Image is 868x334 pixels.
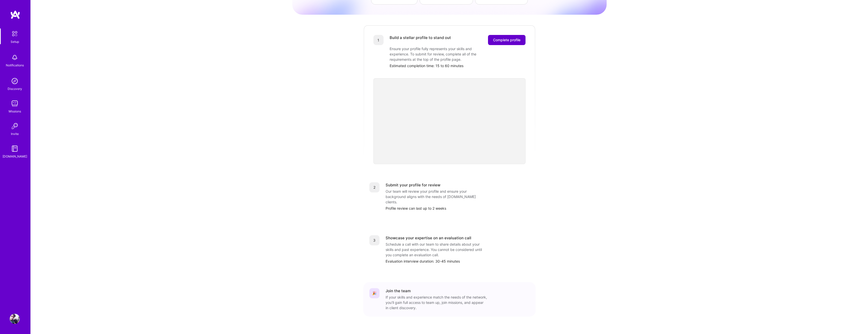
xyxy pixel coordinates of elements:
[386,182,440,188] div: Submit your profile for review
[386,259,530,264] div: Evaluation interview duration: 30-45 minutes
[390,46,491,62] div: Ensure your profile fully represents your skills and experience. To submit for review, complete a...
[369,235,379,245] div: 3
[10,10,20,19] img: logo
[11,39,19,44] div: Setup
[493,37,520,43] span: Complete profile
[11,131,19,136] div: Invite
[386,206,530,211] div: Profile review can last up to 2 weeks
[390,35,451,45] div: Build a stellar profile to stand out
[390,63,526,68] div: Estimated completion time: 15 to 60 minutes
[6,63,24,68] div: Notifications
[488,35,526,45] button: Complete profile
[9,109,21,114] div: Missions
[386,294,487,310] div: If your skills and experience match the needs of the network, you’ll gain full access to team up,...
[386,288,411,293] div: Join the team
[10,144,20,154] img: guide book
[369,288,379,298] div: 🎉
[369,182,379,192] div: 2
[386,235,471,241] div: Showcase your expertise on an evaluation call
[9,28,20,39] img: setup
[373,35,384,45] div: 1
[10,121,20,131] img: Invite
[3,154,27,159] div: [DOMAIN_NAME]
[373,78,526,164] iframe: video
[10,52,20,63] img: bell
[10,76,20,86] img: discovery
[10,99,20,109] img: teamwork
[386,189,487,205] div: Our team will review your profile and ensure your background aligns with the needs of [DOMAIN_NAM...
[386,242,487,258] div: Schedule a call with our team to share details about your skills and past experience. You cannot ...
[8,314,21,324] a: User Avatar
[10,314,20,324] img: User Avatar
[8,86,22,91] div: Discovery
